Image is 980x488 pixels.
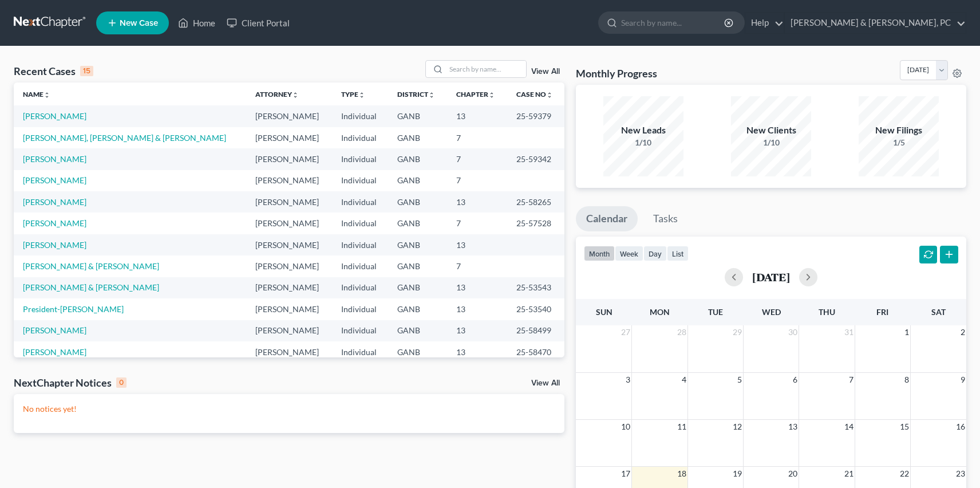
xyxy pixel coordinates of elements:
input: Search by name... [446,61,526,77]
a: [PERSON_NAME] [23,197,86,207]
td: 13 [447,234,507,255]
td: 25-59379 [507,105,565,127]
td: [PERSON_NAME] [246,148,332,170]
td: [PERSON_NAME] [246,105,332,127]
span: 18 [676,467,687,481]
td: [PERSON_NAME] [246,255,332,277]
a: Tasks [643,206,688,231]
td: 25-57528 [507,212,565,234]
a: [PERSON_NAME] [23,175,86,185]
td: GANB [388,277,447,298]
td: 25-58265 [507,191,565,212]
span: 15 [899,420,910,434]
td: [PERSON_NAME] [246,170,332,191]
a: [PERSON_NAME] & [PERSON_NAME] [23,261,159,271]
a: Calendar [576,206,638,231]
span: 16 [955,420,966,434]
span: 12 [732,420,743,434]
span: 23 [955,467,966,481]
a: [PERSON_NAME] [23,325,86,335]
td: GANB [388,148,447,170]
td: Individual [332,170,389,191]
a: [PERSON_NAME], [PERSON_NAME] & [PERSON_NAME] [23,133,226,143]
td: GANB [388,341,447,363]
td: 25-53543 [507,277,565,298]
h3: Monthly Progress [576,66,657,80]
span: 13 [787,420,799,434]
td: Individual [332,105,389,127]
td: GANB [388,255,447,277]
i: unfold_more [358,92,365,99]
td: 13 [447,277,507,298]
span: 29 [732,325,743,339]
td: 13 [447,298,507,320]
td: [PERSON_NAME] [246,234,332,255]
a: Help [745,13,784,33]
span: 28 [676,325,687,339]
span: 9 [959,373,966,387]
td: GANB [388,298,447,320]
span: 22 [899,467,910,481]
a: Case Nounfold_more [516,90,553,99]
td: GANB [388,191,447,212]
button: month [584,246,615,261]
td: Individual [332,255,389,277]
span: 20 [787,467,799,481]
span: Tue [708,307,723,317]
span: Thu [819,307,835,317]
span: Wed [762,307,781,317]
button: week [615,246,643,261]
i: unfold_more [428,92,435,99]
td: Individual [332,277,389,298]
a: Nameunfold_more [23,90,50,99]
td: 25-59342 [507,148,565,170]
td: Individual [332,148,389,170]
span: 17 [620,467,631,481]
td: 7 [447,148,507,170]
span: New Case [120,19,158,27]
td: [PERSON_NAME] [246,277,332,298]
a: [PERSON_NAME] [23,347,86,357]
span: 5 [736,373,743,387]
td: [PERSON_NAME] [246,298,332,320]
a: Home [172,13,221,33]
span: 6 [792,373,799,387]
span: 4 [681,373,687,387]
td: 13 [447,320,507,341]
td: 13 [447,105,507,127]
td: 7 [447,127,507,148]
span: Mon [650,307,670,317]
span: Sun [596,307,612,317]
td: 7 [447,170,507,191]
div: New Filings [859,124,939,137]
a: [PERSON_NAME] [23,240,86,250]
span: 27 [620,325,631,339]
span: 31 [843,325,855,339]
td: GANB [388,127,447,148]
span: 11 [676,420,687,434]
a: Districtunfold_more [397,90,435,99]
td: 25-58470 [507,341,565,363]
button: day [643,246,667,261]
td: 25-58499 [507,320,565,341]
span: 14 [843,420,855,434]
td: [PERSON_NAME] [246,341,332,363]
a: [PERSON_NAME] & [PERSON_NAME] [23,282,159,292]
a: [PERSON_NAME] & [PERSON_NAME], PC [785,13,966,33]
button: list [667,246,689,261]
a: [PERSON_NAME] [23,111,86,121]
td: GANB [388,320,447,341]
div: 1/10 [731,137,811,148]
span: Sat [931,307,946,317]
td: 13 [447,191,507,212]
span: 30 [787,325,799,339]
a: Chapterunfold_more [456,90,495,99]
input: Search by name... [621,12,726,33]
td: Individual [332,341,389,363]
p: No notices yet! [23,403,555,415]
a: Client Portal [221,13,295,33]
td: Individual [332,127,389,148]
td: 7 [447,255,507,277]
td: [PERSON_NAME] [246,191,332,212]
a: View All [531,379,560,387]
